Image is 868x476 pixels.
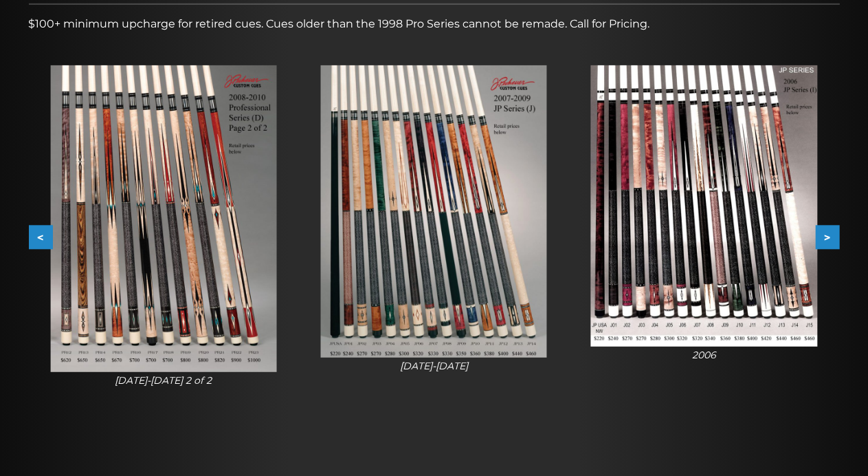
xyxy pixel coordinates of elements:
[816,226,840,250] button: >
[29,226,840,250] div: Carousel Navigation
[29,16,840,32] p: $100+ minimum upcharge for retired cues. Cues older than the 1998 Pro Series cannot be remade. Ca...
[692,349,716,361] i: 2006
[29,226,53,250] button: <
[115,374,212,387] i: [DATE]-[DATE] 2 of 2
[400,360,468,372] i: [DATE]-[DATE]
